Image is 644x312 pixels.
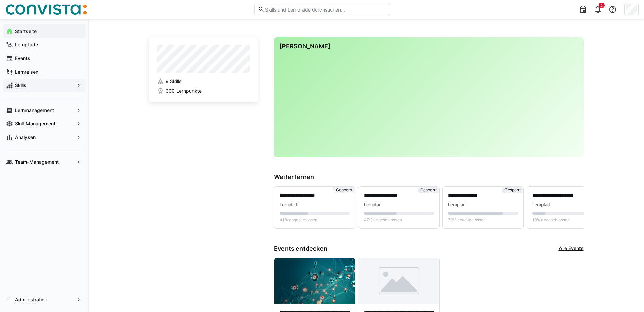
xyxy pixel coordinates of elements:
[448,202,466,207] span: Lernpfad
[166,78,181,85] span: 9 Skills
[274,245,327,252] h3: Events entdecken
[358,258,439,304] img: image
[274,173,584,181] h3: Weiter lernen
[279,43,578,50] h3: [PERSON_NAME]
[532,202,550,207] span: Lernpfad
[559,245,584,252] a: Alle Events
[264,6,386,13] input: Skills und Lernpfade durchsuchen…
[420,187,437,193] span: Gesperrt
[336,187,352,193] span: Gesperrt
[532,217,570,223] span: 19% abgeschlossen
[280,217,317,223] span: 41% abgeschlossen
[601,3,603,7] span: 2
[504,187,521,193] span: Gesperrt
[274,258,355,304] img: image
[157,78,250,85] a: 9 Skills
[364,217,402,223] span: 47% abgeschlossen
[280,202,297,207] span: Lernpfad
[364,202,382,207] span: Lernpfad
[448,217,486,223] span: 79% abgeschlossen
[166,87,202,94] span: 300 Lernpunkte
